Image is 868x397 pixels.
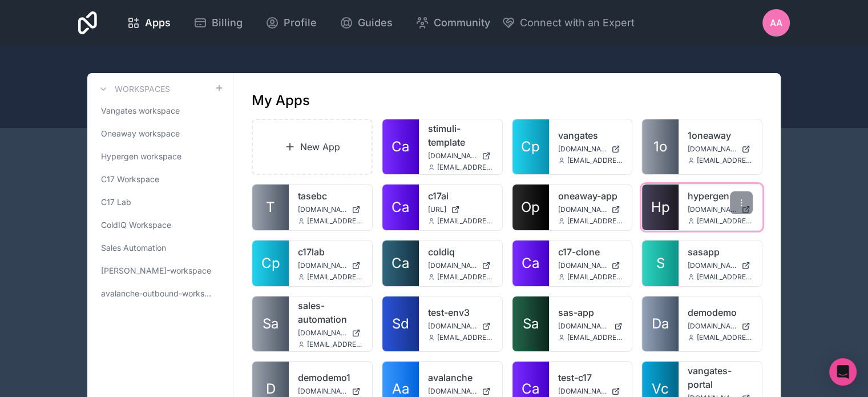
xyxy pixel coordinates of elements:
[688,306,753,319] a: demodemo
[184,10,252,35] a: Billing
[697,272,753,282] span: [EMAIL_ADDRESS][DOMAIN_NAME]
[558,189,623,203] a: oneaway-app
[101,151,181,162] span: Hypergen workspace
[101,242,166,254] span: Sales Automation
[558,322,623,331] a: [DOMAIN_NAME]
[520,15,635,31] span: Connect with an Expert
[502,15,635,31] button: Connect with an Expert
[428,322,477,331] span: [DOMAIN_NAME]
[642,185,679,230] a: Hp
[101,174,159,185] span: C17 Workspace
[558,387,623,396] a: [DOMAIN_NAME]
[382,119,419,174] a: Ca
[428,245,493,259] a: coldiq
[512,240,549,286] a: Ca
[558,205,623,214] a: [DOMAIN_NAME]
[298,387,347,396] span: [DOMAIN_NAME]
[307,216,363,226] span: [EMAIL_ADDRESS][DOMAIN_NAME]
[697,333,753,342] span: [EMAIL_ADDRESS][DOMAIN_NAME]
[298,261,363,270] a: [DOMAIN_NAME]
[558,205,607,214] span: [DOMAIN_NAME]
[567,333,623,342] span: [EMAIL_ADDRESS][DOMAIN_NAME]
[437,216,493,226] span: [EMAIL_ADDRESS][DOMAIN_NAME]
[428,371,493,384] a: avalanche
[382,185,419,230] a: Ca
[642,119,679,174] a: 1o
[406,10,499,35] a: Community
[428,261,477,270] span: [DOMAIN_NAME]
[428,306,493,319] a: test-env3
[522,254,539,272] span: Ca
[688,261,753,270] a: [DOMAIN_NAME]
[256,10,326,35] a: Profile
[298,371,363,384] a: demodemo1
[558,145,607,154] span: [DOMAIN_NAME]
[298,299,363,326] a: sales-automation
[96,82,170,96] a: Workspaces
[688,205,737,214] span: [DOMAIN_NAME]
[512,119,549,174] a: Cp
[642,296,679,351] a: Da
[770,16,782,30] span: Aa
[298,205,347,214] span: [DOMAIN_NAME]
[382,296,419,351] a: Sd
[96,238,224,258] a: Sales Automation
[558,371,623,384] a: test-c17
[558,322,610,331] span: [DOMAIN_NAME]
[651,198,670,216] span: Hp
[829,358,857,386] div: Open Intercom Messenger
[567,156,623,165] span: [EMAIL_ADDRESS][DOMAIN_NAME]
[96,192,224,212] a: C17 Lab
[101,197,131,208] span: C17 Lab
[391,254,409,272] span: Ca
[358,15,393,31] span: Guides
[652,315,669,333] span: Da
[688,205,753,214] a: [DOMAIN_NAME]
[298,245,363,259] a: c17lab
[115,83,170,95] h3: Workspaces
[145,15,171,31] span: Apps
[96,101,224,121] a: Vangates workspace
[428,189,493,203] a: c17ai
[697,216,753,226] span: [EMAIL_ADDRESS][DOMAIN_NAME]
[96,146,224,167] a: Hypergen workspace
[558,245,623,259] a: c17-clone
[118,10,180,35] a: Apps
[96,123,224,144] a: Oneaway workspace
[434,15,490,31] span: Community
[688,261,737,270] span: [DOMAIN_NAME]
[252,119,373,175] a: New App
[523,315,539,333] span: Sa
[284,15,317,31] span: Profile
[521,198,540,216] span: Op
[688,189,753,203] a: hypergen
[382,240,419,286] a: Ca
[558,387,607,396] span: [DOMAIN_NAME]
[96,169,224,190] a: C17 Workspace
[512,185,549,230] a: Op
[642,240,679,286] a: S
[688,145,753,154] a: [DOMAIN_NAME]
[263,315,278,333] span: Sa
[428,151,477,161] span: [DOMAIN_NAME]
[437,333,493,342] span: [EMAIL_ADDRESS][DOMAIN_NAME]
[307,340,363,349] span: [EMAIL_ADDRESS][DOMAIN_NAME]
[521,138,540,156] span: Cp
[428,261,493,270] a: [DOMAIN_NAME]
[688,364,753,391] a: vangates-portal
[697,156,753,165] span: [EMAIL_ADDRESS][DOMAIN_NAME]
[391,138,409,156] span: Ca
[437,272,493,282] span: [EMAIL_ADDRESS][DOMAIN_NAME]
[101,219,171,231] span: ColdIQ Workspace
[330,10,402,35] a: Guides
[101,265,211,276] span: [PERSON_NAME]-workspace
[298,387,363,396] a: [DOMAIN_NAME]
[428,322,493,331] a: [DOMAIN_NAME]
[266,198,275,216] span: T
[96,215,224,235] a: ColdIQ Workspace
[428,205,493,214] a: [URL]
[298,328,347,338] span: [DOMAIN_NAME]
[688,129,753,142] a: 1oneaway
[96,283,224,304] a: avalanche-outbound-workspace
[252,240,289,286] a: Cp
